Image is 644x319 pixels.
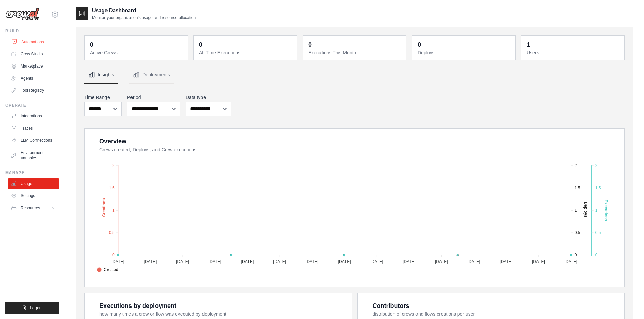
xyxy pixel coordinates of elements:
[92,7,196,15] h2: Usage Dashboard
[595,186,601,190] tspan: 1.5
[595,252,598,257] tspan: 0
[575,186,580,190] tspan: 1.5
[112,163,115,168] tspan: 2
[109,230,115,235] tspan: 0.5
[8,135,59,146] a: LLM Connections
[90,40,93,49] div: 0
[99,137,126,146] div: Overview
[99,146,616,153] dt: Crews created, Deploys, and Crew executions
[8,178,59,189] a: Usage
[308,40,312,49] div: 0
[112,252,115,257] tspan: 0
[9,36,60,47] a: Automations
[575,208,577,213] tspan: 1
[5,103,59,108] div: Operate
[595,230,601,235] tspan: 0.5
[99,311,343,317] dt: how many times a crew or flow was executed by deployment
[403,259,415,264] tspan: [DATE]
[21,205,40,211] span: Resources
[373,301,409,311] div: Contributors
[604,200,609,221] text: Executions
[8,147,59,163] a: Environment Variables
[176,259,189,264] tspan: [DATE]
[370,259,383,264] tspan: [DATE]
[8,123,59,134] a: Traces
[308,49,402,56] dt: Executions This Month
[84,66,625,84] nav: Tabs
[418,49,511,56] dt: Deploys
[129,66,174,84] button: Deployments
[127,94,180,101] label: Period
[583,202,588,217] text: Deploys
[532,259,545,264] tspan: [DATE]
[241,259,254,264] tspan: [DATE]
[338,259,351,264] tspan: [DATE]
[575,163,577,168] tspan: 2
[8,85,59,96] a: Tool Registry
[527,40,530,49] div: 1
[186,94,231,101] label: Data type
[575,230,580,235] tspan: 0.5
[468,259,480,264] tspan: [DATE]
[84,66,118,84] button: Insights
[84,94,122,101] label: Time Range
[8,190,59,201] a: Settings
[373,311,617,317] dt: distribution of crews and flows creations per user
[102,198,106,217] text: Creations
[99,301,176,311] div: Executions by deployment
[8,49,59,59] a: Crew Studio
[5,170,59,176] div: Manage
[418,40,421,49] div: 0
[435,259,448,264] tspan: [DATE]
[8,111,59,122] a: Integrations
[90,49,184,56] dt: Active Crews
[97,267,118,273] span: Created
[527,49,620,56] dt: Users
[8,73,59,84] a: Agents
[109,186,115,190] tspan: 1.5
[306,259,318,264] tspan: [DATE]
[575,252,577,257] tspan: 0
[199,49,293,56] dt: All Time Executions
[112,208,115,213] tspan: 1
[5,28,59,34] div: Build
[199,40,202,49] div: 0
[92,15,196,20] p: Monitor your organization's usage and resource allocation
[5,8,39,21] img: Logo
[112,259,124,264] tspan: [DATE]
[595,163,598,168] tspan: 2
[500,259,512,264] tspan: [DATE]
[144,259,157,264] tspan: [DATE]
[30,305,43,311] span: Logout
[5,302,59,314] button: Logout
[273,259,286,264] tspan: [DATE]
[565,259,577,264] tspan: [DATE]
[8,203,59,213] button: Resources
[209,259,221,264] tspan: [DATE]
[595,208,598,213] tspan: 1
[8,61,59,72] a: Marketplace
